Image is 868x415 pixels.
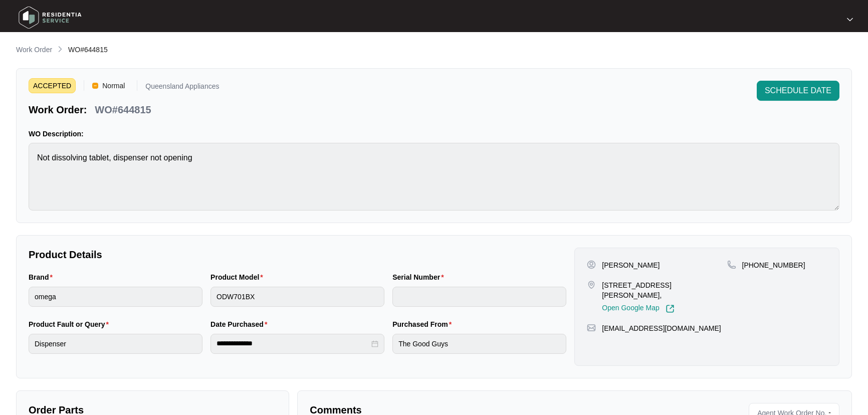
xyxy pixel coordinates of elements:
[587,280,596,289] img: map-pin
[92,83,98,89] img: Vercel Logo
[29,334,202,354] input: Product Fault or Query
[14,45,54,56] a: Work Order
[210,319,271,329] label: Date Purchased
[587,323,596,332] img: map-pin
[210,287,384,307] input: Product Model
[847,17,853,22] img: dropdown arrow
[56,45,64,53] img: chevron-right
[29,287,202,307] input: Brand
[15,3,85,33] img: residentia service logo
[95,103,151,117] p: WO#644815
[392,334,566,354] input: Purchased From
[392,319,456,329] label: Purchased From
[98,78,129,93] span: Normal
[602,280,727,300] p: [STREET_ADDRESS][PERSON_NAME],
[145,83,219,93] p: Queensland Appliances
[29,248,566,262] p: Product Details
[602,304,674,313] a: Open Google Map
[29,78,76,93] span: ACCEPTED
[68,46,108,54] span: WO#644815
[210,272,267,282] label: Product Model
[757,81,839,101] button: SCHEDULE DATE
[16,45,52,55] p: Work Order
[29,319,113,329] label: Product Fault or Query
[216,338,369,349] input: Date Purchased
[765,85,831,97] span: SCHEDULE DATE
[666,304,675,313] img: Link-External
[392,287,566,307] input: Serial Number
[727,260,736,269] img: map-pin
[29,272,57,282] label: Brand
[587,260,596,269] img: user-pin
[602,323,721,333] p: [EMAIL_ADDRESS][DOMAIN_NAME]
[29,103,87,117] p: Work Order:
[602,260,660,270] p: [PERSON_NAME]
[29,129,839,139] p: WO Description:
[29,143,839,211] textarea: Not dissolving tablet, dispenser not opening
[392,272,448,282] label: Serial Number
[742,260,805,270] p: [PHONE_NUMBER]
